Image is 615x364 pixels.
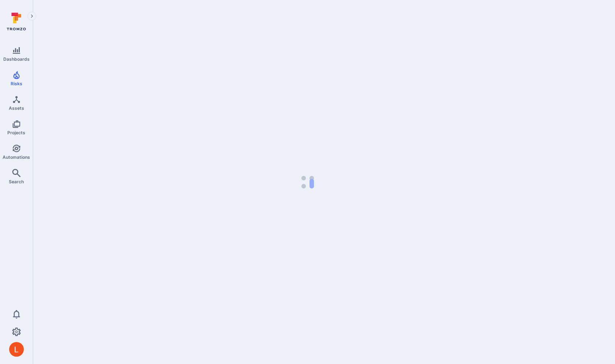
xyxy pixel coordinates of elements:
span: Dashboards [3,56,30,62]
i: Expand navigation menu [29,13,34,19]
span: Projects [7,130,25,135]
button: Expand navigation menu [27,12,36,20]
img: ACg8ocL1zoaGYHINvVelaXD2wTMKGlaFbOiGNlSQVKsddkbQKplo=s96-c [9,342,24,357]
span: Automations [3,154,30,160]
span: Assets [9,105,24,111]
span: Risks [11,81,22,86]
div: Lukas Šalkauskas [9,342,24,357]
span: Search [9,179,24,184]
